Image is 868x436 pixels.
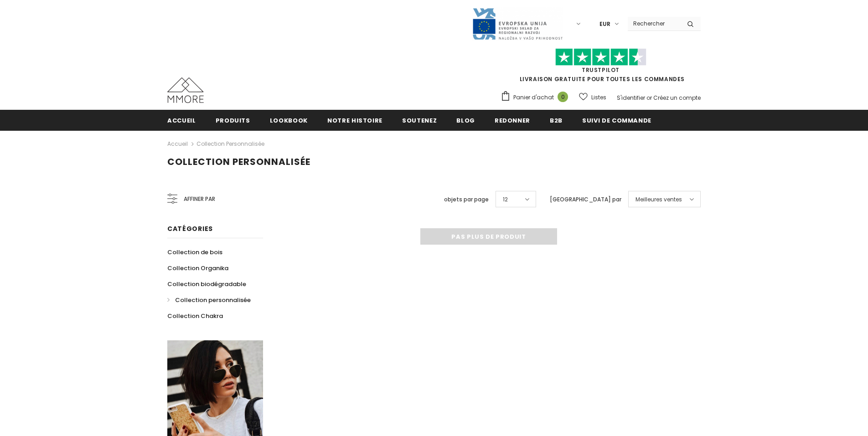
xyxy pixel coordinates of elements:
span: Collection Chakra [167,312,223,320]
a: Accueil [167,110,196,130]
label: [GEOGRAPHIC_DATA] par [550,195,621,204]
span: Listes [591,93,606,102]
a: Lookbook [270,110,308,130]
a: Blog [456,110,475,130]
a: Javni Razpis [472,20,563,27]
a: Accueil [167,138,188,149]
img: Cas MMORE [167,77,204,103]
a: Redonner [495,110,530,130]
span: Collection personnalisée [175,296,251,304]
span: Suivi de commande [582,116,651,125]
a: TrustPilot [582,66,620,74]
a: soutenez [402,110,437,130]
span: B2B [550,116,563,125]
a: Collection de bois [167,244,222,260]
span: Lookbook [270,116,308,125]
span: Affiner par [184,194,215,204]
label: objets par page [444,195,489,204]
span: Catégories [167,224,213,233]
span: 12 [503,195,508,204]
a: Notre histoire [327,110,382,130]
span: or [646,94,652,102]
span: Notre histoire [327,116,382,125]
span: Collection de bois [167,248,222,256]
span: Blog [456,116,475,125]
a: Listes [579,89,606,105]
span: Redonner [495,116,530,125]
span: 0 [558,92,568,102]
span: Collection personnalisée [167,155,310,168]
img: Faites confiance aux étoiles pilotes [555,48,646,66]
a: S'identifier [617,94,645,102]
a: Suivi de commande [582,110,651,130]
a: Collection personnalisée [196,140,264,148]
span: Accueil [167,116,196,125]
span: Produits [216,116,250,125]
a: B2B [550,110,563,130]
span: soutenez [402,116,437,125]
a: Collection biodégradable [167,276,246,292]
a: Panier d'achat 0 [501,91,573,104]
span: LIVRAISON GRATUITE POUR TOUTES LES COMMANDES [501,52,701,83]
img: Javni Razpis [472,7,563,41]
a: Créez un compte [653,94,701,102]
span: EUR [599,20,610,29]
input: Search Site [628,17,680,30]
a: Collection Chakra [167,308,223,324]
span: Panier d'achat [513,93,554,102]
a: Produits [216,110,250,130]
a: Collection personnalisée [167,292,251,308]
span: Collection biodégradable [167,280,246,288]
span: Meilleures ventes [635,195,682,204]
a: Collection Organika [167,260,228,276]
span: Collection Organika [167,264,228,272]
